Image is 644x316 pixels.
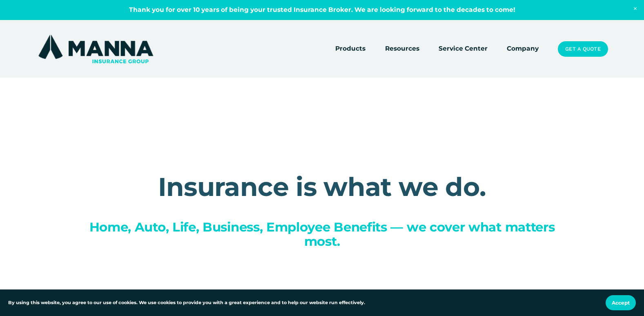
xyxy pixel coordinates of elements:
[36,33,155,65] img: Manna Insurance Group
[158,171,486,203] strong: Insurance is what we do.
[439,43,488,55] a: Service Center
[8,299,365,307] p: By using this website, you agree to our use of cookies. We use cookies to provide you with a grea...
[558,41,608,57] a: Get a Quote
[385,43,419,55] a: folder dropdown
[612,300,630,306] span: Accept
[385,44,419,54] span: Resources
[335,44,365,54] span: Products
[335,43,365,55] a: folder dropdown
[606,295,636,310] button: Accept
[507,43,539,55] a: Company
[89,219,558,249] span: Home, Auto, Life, Business, Employee Benefits — we cover what matters most.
